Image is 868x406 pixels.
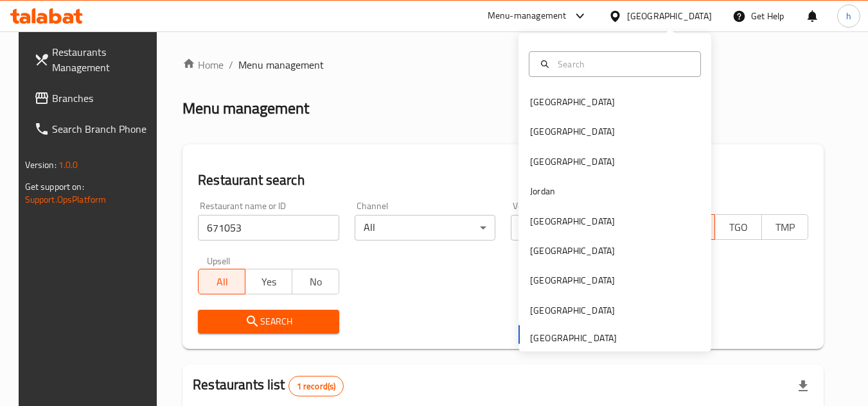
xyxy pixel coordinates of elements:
[846,9,851,23] span: h
[198,310,339,334] button: Search
[24,83,164,114] a: Branches
[627,9,712,23] div: [GEOGRAPHIC_DATA]
[182,57,224,72] a: Home
[238,57,324,72] span: Menu management
[488,8,567,24] div: Menu-management
[245,269,292,294] button: Yes
[288,376,344,396] div: Total records count
[530,273,615,287] div: [GEOGRAPHIC_DATA]
[289,380,344,393] span: 1 record(s)
[25,178,84,195] span: Get support on:
[198,215,339,241] input: Search for restaurant name or ID..
[251,273,287,291] span: Yes
[530,184,555,198] div: Jordan
[207,256,231,265] label: Upsell
[530,303,615,317] div: [GEOGRAPHIC_DATA]
[530,214,615,228] div: [GEOGRAPHIC_DATA]
[58,156,78,173] span: 1.0.0
[182,57,824,72] nav: breadcrumb
[182,98,309,119] h2: Menu management
[52,44,154,75] span: Restaurants Management
[208,314,329,330] span: Search
[355,215,496,241] div: All
[25,191,107,208] a: Support.OpsPlatform
[24,114,164,144] a: Search Branch Phone
[714,214,762,240] button: TGO
[24,37,164,83] a: Restaurants Management
[553,57,693,71] input: Search
[761,214,809,240] button: TMP
[292,269,339,294] button: No
[720,218,757,237] span: TGO
[530,124,615,139] div: [GEOGRAPHIC_DATA]
[530,155,615,169] div: [GEOGRAPHIC_DATA]
[229,57,233,72] li: /
[788,371,819,402] div: Export file
[25,156,57,173] span: Version:
[204,273,240,291] span: All
[767,218,804,237] span: TMP
[530,244,615,258] div: [GEOGRAPHIC_DATA]
[193,375,344,396] h2: Restaurants list
[198,171,808,190] h2: Restaurant search
[198,269,245,294] button: All
[52,121,154,137] span: Search Branch Phone
[530,95,615,109] div: [GEOGRAPHIC_DATA]
[511,215,652,241] div: All
[52,90,154,106] span: Branches
[297,273,334,291] span: No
